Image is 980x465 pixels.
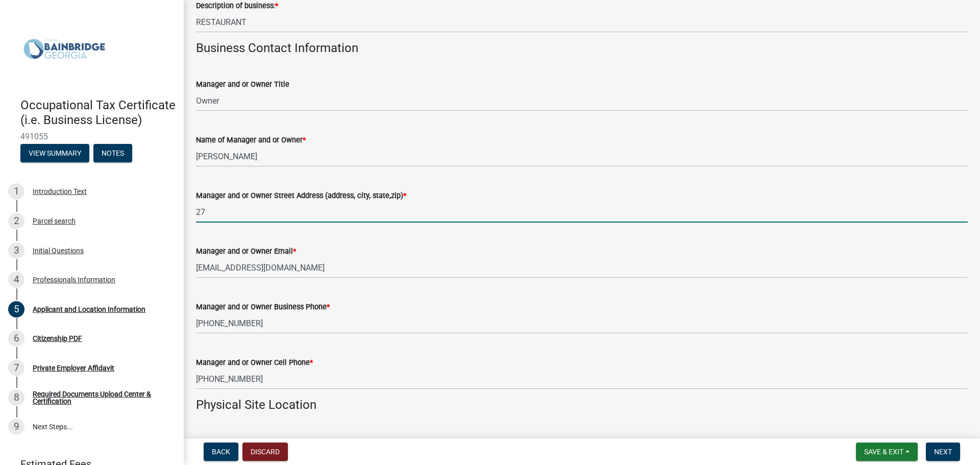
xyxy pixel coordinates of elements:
label: Name of Manager and or Owner [196,137,306,144]
label: Manager and or Owner Business Phone [196,304,330,311]
div: Parcel search [33,217,76,225]
label: Description of business: [196,3,278,10]
div: 7 [8,360,24,376]
div: 2 [8,213,24,229]
div: 5 [8,301,24,317]
span: 491055 [20,132,163,141]
span: Save & Exit [864,448,903,456]
div: 8 [8,389,24,406]
wm-modal-confirm: Summary [20,150,89,158]
span: Next [934,448,952,456]
button: View Summary [20,144,89,162]
span: Back [212,448,230,456]
div: 3 [8,242,24,259]
button: Next [926,443,960,461]
div: Introduction Text [33,188,87,195]
label: Manager and or Owner Cell Phone [196,359,313,366]
div: Required Documents Upload Center & Certification [33,390,167,405]
h4: Occupational Tax Certificate (i.e. Business License) [20,98,176,128]
button: Back [204,443,238,461]
h4: Physical Site Location [196,398,968,412]
img: City of Bainbridge, Georgia (Canceled) [20,11,108,87]
button: Discard [242,443,288,461]
div: 1 [8,183,24,200]
button: Notes [93,144,132,162]
div: 9 [8,419,24,435]
label: Manager and or Owner Street Address (address, city, state,zip) [196,192,406,200]
label: Manager and or Owner Email [196,248,296,255]
div: Professionals Information [33,276,115,283]
div: Private Employer Affidavit [33,364,114,372]
div: 6 [8,330,24,347]
div: Applicant and Location Information [33,306,145,313]
div: 4 [8,272,24,288]
wm-modal-confirm: Notes [93,150,132,158]
div: Citizenship PDF [33,335,82,342]
label: Manager and or Owner Title [196,81,289,88]
button: Save & Exit [856,443,918,461]
h4: Business Contact Information [196,41,968,56]
div: Initial Questions [33,247,84,254]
